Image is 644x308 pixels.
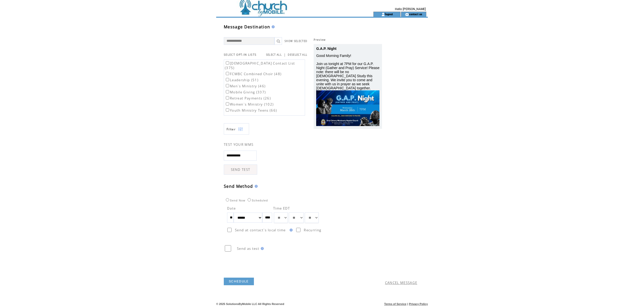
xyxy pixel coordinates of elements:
[224,123,249,135] a: Filter
[395,7,426,11] span: Hello [PERSON_NAME]
[259,247,264,250] img: help.gif
[226,78,229,81] input: Leadership (51)
[226,102,229,106] input: Women`s Ministry (102)
[385,280,417,285] a: CANCEL MESSAGE
[225,84,266,88] label: Men`s Ministry (46)
[225,90,266,94] label: Mobile Giving (337)
[238,124,243,135] img: filters.png
[385,12,393,16] a: logout
[288,229,293,232] img: help.gif
[227,127,236,131] span: Show filters
[224,53,256,56] span: SELECT OPT-IN LISTS
[316,47,336,51] span: G.A.P. Night
[304,228,321,232] span: Recurring
[409,302,428,305] a: Privacy Policy
[288,53,307,56] a: DESELECT ALL
[314,38,326,42] span: Preview
[285,39,307,43] a: SHOW SELECTED
[225,72,281,76] label: FCMBC Combined Choir (48)
[224,278,254,285] a: SCHEDULE
[216,302,284,305] span: © 2025 SolutionsByMobile LLC All Rights Reserved
[224,165,257,175] a: SEND TEST
[226,96,229,99] input: Retreat Payments (26)
[246,199,268,202] label: Scheduled
[384,302,407,305] a: Terms of Service
[316,54,379,90] span: Good Morning Family! Join us tonight at 7PM for our G.A.P. Night (Gather and Pray) Service! Pleas...
[227,206,236,211] span: Date
[381,12,385,16] img: account_icon.gif
[225,96,271,100] label: Retreat Payments (26)
[266,53,282,56] a: SELECT ALL
[224,24,270,30] span: Message Destination
[270,25,275,28] img: help.gif
[224,142,253,147] span: TEST YOUR MMS
[253,185,258,188] img: help.gif
[284,52,286,57] span: |
[226,72,229,75] input: FCMBC Combined Choir (48)
[225,108,277,113] label: Youth Ministry Teens (66)
[409,12,422,16] a: contact us
[225,78,258,82] label: Leadership (51)
[407,302,408,305] span: |
[225,199,245,202] label: Send Now
[237,246,259,251] span: Send as test
[226,198,229,201] input: Send Now
[225,61,295,70] label: [DEMOGRAPHIC_DATA] Contact List (375)
[226,108,229,112] input: Youth Ministry Teens (66)
[248,198,251,201] input: Scheduled
[273,206,290,211] span: Time EDT
[235,228,286,232] span: Send at contact`s local time
[405,12,409,16] img: contact_us_icon.gif
[225,102,274,107] label: Women`s Ministry (102)
[224,183,253,189] span: Send Method
[226,90,229,93] input: Mobile Giving (337)
[226,84,229,87] input: Men`s Ministry (46)
[226,61,229,65] input: [DEMOGRAPHIC_DATA] Contact List (375)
